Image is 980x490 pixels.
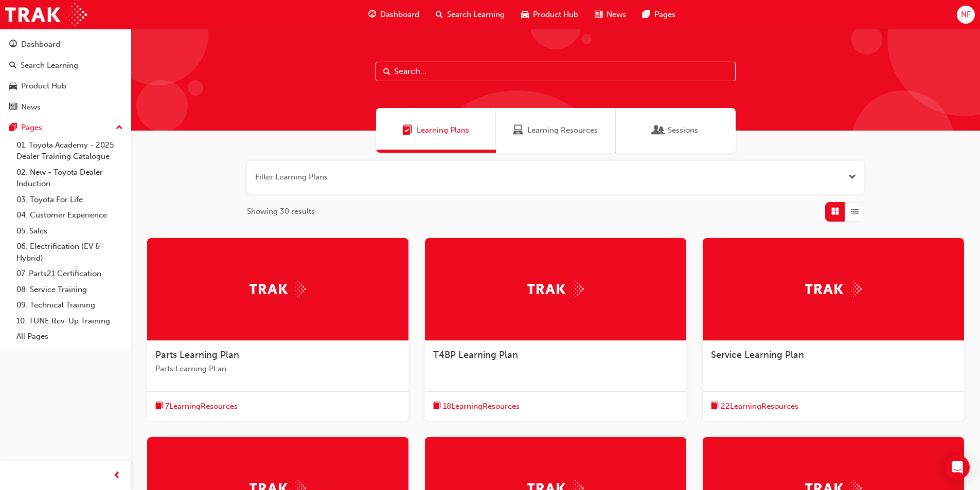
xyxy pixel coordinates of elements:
[721,401,798,412] span: 22 Learning Resources
[848,171,856,183] button: Open the filter
[165,401,238,412] span: 7 Learning Resources
[595,8,602,21] span: news-icon
[402,124,413,136] span: Learning Plans
[831,206,839,217] span: Grid
[586,4,634,25] a: news-iconNews
[433,349,518,360] span: T4BP Learning Plan
[9,40,17,49] span: guage-icon
[360,4,427,25] a: guage-iconDashboard
[805,281,862,297] img: Trak
[155,400,163,413] span: book-icon
[4,118,127,137] button: Pages
[383,66,390,78] span: Search
[247,206,315,217] span: Showing 30 results
[12,266,127,282] a: 07. Parts21 Certification
[527,124,598,136] span: Learning Resources
[427,4,513,25] a: search-iconSearch Learning
[513,124,523,136] span: Learning Resources
[957,6,975,24] button: NF
[376,108,496,153] a: Learning PlansLearning Plans
[513,4,586,25] a: car-iconProduct Hub
[607,9,626,21] span: News
[12,282,127,298] a: 08. Service Training
[113,469,121,482] span: prev-icon
[616,108,736,153] a: SessionsSessions
[9,103,17,112] span: news-icon
[668,124,698,136] span: Sessions
[21,60,78,71] div: Search Learning
[654,9,675,21] span: Pages
[21,39,60,50] div: Dashboard
[4,77,127,96] a: Product Hub
[21,80,66,92] div: Product Hub
[116,121,123,135] span: up-icon
[433,400,441,413] span: book-icon
[12,137,127,165] a: 01. Toyota Academy - 2025 Dealer Training Catalogue
[4,33,127,118] button: DashboardSearch LearningProduct HubNews
[521,8,529,21] span: car-icon
[711,400,798,413] button: book-icon22LearningResources
[5,3,87,26] img: Trak
[12,165,127,192] a: 02. New - Toyota Dealer Induction
[155,363,400,375] span: Parts Learning PLan
[147,238,408,421] a: TrakParts Learning PlanParts Learning PLanbook-icon7LearningResources
[945,455,970,480] div: Open Intercom Messenger
[634,4,684,25] a: pages-iconPages
[653,124,664,136] span: Sessions
[533,9,578,21] span: Product Hub
[12,297,127,313] a: 09. Technical Training
[643,8,650,21] span: pages-icon
[433,400,520,413] button: book-icon18LearningResources
[711,349,804,360] span: Service Learning Plan
[9,82,17,91] span: car-icon
[12,207,127,223] a: 04. Customer Experience
[4,98,127,117] a: News
[12,223,127,239] a: 05. Sales
[21,122,42,134] div: Pages
[527,281,584,297] img: Trak
[376,62,736,81] input: Search...
[12,239,127,266] a: 06. Electrification (EV & Hybrid)
[961,9,971,21] span: NF
[851,206,859,217] span: List
[155,349,239,360] span: Parts Learning Plan
[12,192,127,208] a: 03. Toyota For Life
[443,401,520,412] span: 18 Learning Resources
[12,313,127,329] a: 10. TUNE Rev-Up Training
[368,8,376,21] span: guage-icon
[425,238,686,421] a: TrakT4BP Learning Planbook-icon18LearningResources
[9,61,16,70] span: search-icon
[496,108,616,153] a: Learning ResourcesLearning Resources
[21,101,41,113] div: News
[711,400,719,413] span: book-icon
[417,124,469,136] span: Learning Plans
[447,9,505,21] span: Search Learning
[380,9,419,21] span: Dashboard
[703,238,964,421] a: TrakService Learning Planbook-icon22LearningResources
[4,35,127,54] a: Dashboard
[155,400,238,413] button: book-icon7LearningResources
[12,329,127,344] a: All Pages
[9,123,17,133] span: pages-icon
[250,281,306,297] img: Trak
[436,8,443,21] span: search-icon
[4,56,127,75] a: Search Learning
